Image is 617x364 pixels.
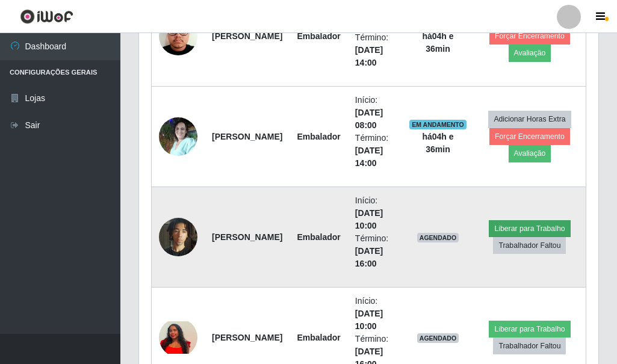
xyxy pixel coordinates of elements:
button: Liberar para Trabalho [489,321,570,338]
time: [DATE] 14:00 [355,146,383,168]
strong: Embalador [297,232,340,242]
li: Término: [355,132,395,170]
time: [DATE] 14:00 [355,45,383,67]
li: Início: [355,295,395,333]
strong: [PERSON_NAME] [212,132,282,141]
strong: [PERSON_NAME] [212,31,282,41]
strong: há 04 h e 36 min [422,31,453,54]
button: Avaliação [509,145,551,162]
li: Início: [355,94,395,132]
span: AGENDADO [417,333,459,343]
button: Forçar Encerramento [489,128,570,145]
button: Liberar para Trabalho [489,220,570,237]
button: Adicionar Horas Extra [488,111,571,128]
img: 1756317196739.jpeg [159,321,197,354]
img: 1755711663440.jpeg [159,10,197,61]
time: [DATE] 08:00 [355,108,383,130]
li: Início: [355,194,395,232]
time: [DATE] 10:00 [355,309,383,331]
time: [DATE] 10:00 [355,208,383,230]
strong: Embalador [297,132,340,141]
strong: Embalador [297,31,340,41]
img: CoreUI Logo [20,9,73,24]
li: Término: [355,31,395,69]
button: Forçar Encerramento [489,28,570,45]
button: Trabalhador Faltou [493,338,566,354]
button: Avaliação [509,45,551,61]
span: AGENDADO [417,233,459,242]
time: [DATE] 16:00 [355,246,383,268]
strong: há 04 h e 36 min [422,132,453,154]
strong: [PERSON_NAME] [212,232,282,242]
strong: Embalador [297,333,340,342]
img: 1755730683676.jpeg [159,117,197,156]
button: Trabalhador Faltou [493,237,566,254]
span: EM ANDAMENTO [409,120,467,129]
li: Término: [355,232,395,270]
strong: [PERSON_NAME] [212,333,282,342]
img: 1756481477910.jpeg [159,211,197,262]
